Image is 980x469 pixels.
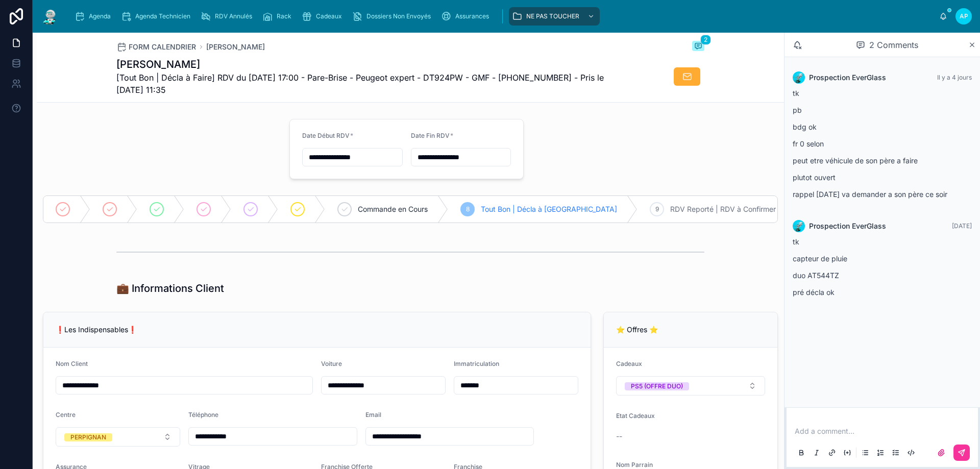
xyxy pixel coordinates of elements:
[793,189,972,200] p: rappel [DATE] va demander a son père ce soir
[118,7,198,26] a: Agenda Technicien
[411,132,450,139] span: Date Fin RDV
[41,8,59,24] img: App logo
[937,73,972,81] span: Il y a 4 jours
[56,427,180,447] button: Select Button
[616,360,642,367] span: Cadeaux
[349,7,438,26] a: Dossiers Non Envoyés
[316,12,342,20] span: Cadeaux
[793,270,972,281] p: duo AT544TZ
[67,5,939,28] div: scrollable content
[116,57,628,71] h1: [PERSON_NAME]
[692,41,704,53] button: 2
[793,155,972,166] p: peut etre véhicule de son père a faire
[466,205,470,213] span: 8
[358,204,428,214] span: Commande en Cours
[793,105,972,115] p: pb
[56,325,137,334] span: ❗Les Indispensables❗
[455,12,489,20] span: Assurances
[616,325,658,334] span: ⭐ Offres ⭐
[960,12,968,20] span: AP
[509,7,600,26] a: NE PAS TOUCHER
[198,7,259,26] a: RDV Annulés
[116,281,224,295] h1: 💼 Informations Client
[56,360,88,367] span: Nom Client
[259,7,299,26] a: Rack
[616,376,765,396] button: Select Button
[89,12,111,20] span: Agenda
[809,221,886,231] span: Prospection EverGlass
[869,39,918,51] span: 2 Comments
[793,236,972,247] p: tk
[526,12,579,20] span: NE PAS TOUCHER
[277,12,291,20] span: Rack
[793,88,972,98] p: tk
[454,360,499,367] span: Immatriculation
[616,412,655,419] span: Etat Cadeaux
[215,12,252,20] span: RDV Annulés
[793,138,972,149] p: fr 0 selon
[809,72,886,83] span: Prospection EverGlass
[321,360,342,367] span: Voiture
[70,433,106,441] div: PERPIGNAN
[655,205,659,213] span: 9
[135,12,190,20] span: Agenda Technicien
[71,7,118,26] a: Agenda
[299,7,349,26] a: Cadeaux
[793,121,972,132] p: bdg ok
[700,35,711,45] span: 2
[438,7,496,26] a: Assurances
[616,431,622,441] span: --
[481,204,617,214] span: Tout Bon | Décla à [GEOGRAPHIC_DATA]
[302,132,350,139] span: Date Début RDV
[631,382,683,390] div: PS5 (OFFRE DUO)
[56,411,76,418] span: Centre
[116,71,628,96] span: [Tout Bon | Décla à Faire] RDV du [DATE] 17:00 - Pare-Brise - Peugeot expert - DT924PW - GMF - [P...
[793,287,972,298] p: pré décla ok
[952,222,972,230] span: [DATE]
[616,461,653,468] span: Nom Parrain
[206,42,265,52] a: [PERSON_NAME]
[365,411,381,418] span: Email
[116,42,196,52] a: FORM CALENDRIER
[129,42,196,52] span: FORM CALENDRIER
[793,172,972,183] p: plutot ouvert
[670,204,776,214] span: RDV Reporté | RDV à Confirmer
[793,253,972,264] p: capteur de pluie
[366,12,431,20] span: Dossiers Non Envoyés
[188,411,218,418] span: Téléphone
